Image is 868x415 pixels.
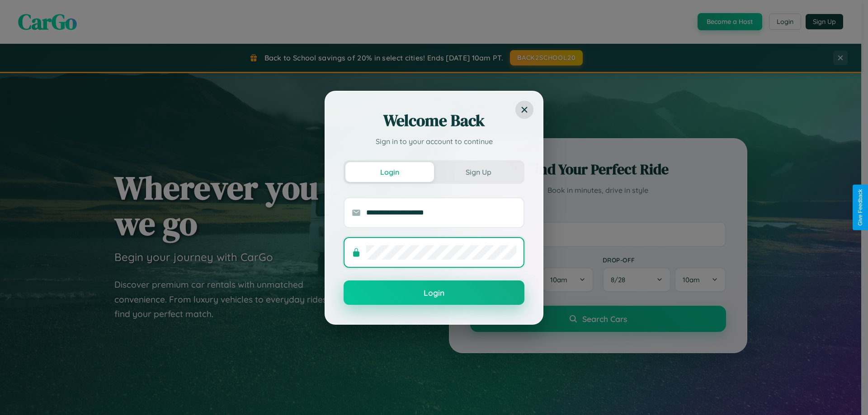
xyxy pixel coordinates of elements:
[434,162,523,182] button: Sign Up
[344,110,524,131] h2: Welcome Back
[344,136,524,147] p: Sign in to your account to continue
[857,189,863,226] div: Give Feedback
[345,162,434,182] button: Login
[344,280,524,305] button: Login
